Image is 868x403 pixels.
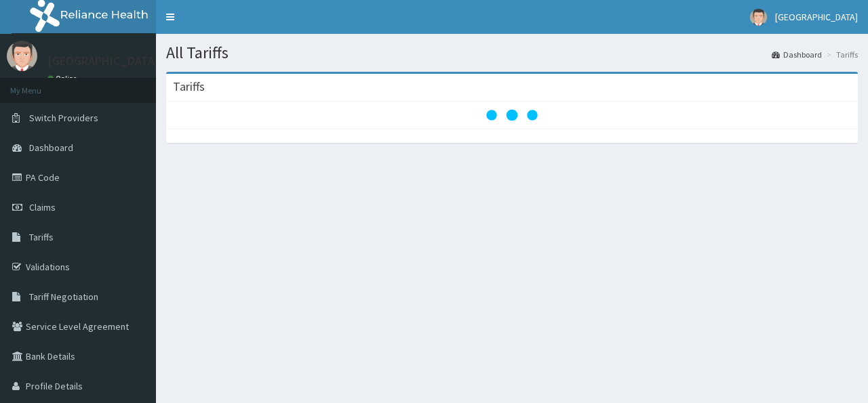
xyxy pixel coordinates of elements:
[166,44,858,62] h1: All Tariffs
[29,112,98,124] span: Switch Providers
[772,49,822,60] a: Dashboard
[47,55,159,67] p: [GEOGRAPHIC_DATA]
[750,9,767,26] img: User Image
[29,291,98,303] span: Tariff Negotiation
[29,231,54,243] span: Tariffs
[173,81,205,93] h3: Tariffs
[823,49,858,60] li: Tariffs
[775,11,858,23] span: [GEOGRAPHIC_DATA]
[29,201,56,213] span: Claims
[7,41,37,71] img: User Image
[47,74,80,83] a: Online
[485,88,539,142] svg: audio-loading
[29,142,73,154] span: Dashboard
